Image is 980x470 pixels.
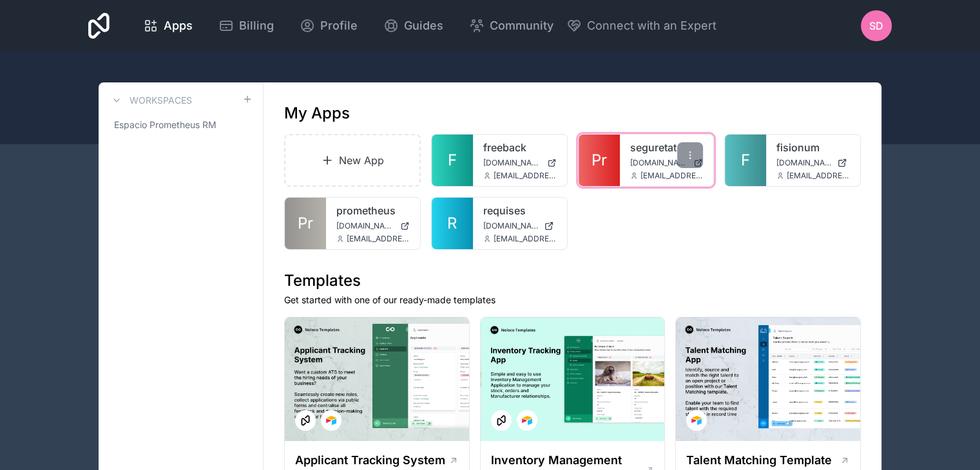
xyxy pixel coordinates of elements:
h1: Talent Matching Template [686,451,832,469]
a: New App [284,134,421,187]
span: Guides [404,17,443,35]
a: [DOMAIN_NAME] [336,221,410,231]
img: Airtable Logo [522,415,532,426]
a: Apps [133,12,203,40]
h3: Workspaces [130,94,192,107]
span: [EMAIL_ADDRESS][DOMAIN_NAME] [494,171,557,181]
span: Apps [164,17,193,35]
span: [EMAIL_ADDRESS][DOMAIN_NAME] [640,171,704,181]
h1: Applicant Tracking System [295,451,445,469]
span: Pr [591,150,607,171]
a: Workspaces [109,93,192,108]
p: Get started with one of our ready-made templates [284,294,861,306]
img: Airtable Logo [326,415,336,426]
span: F [448,150,457,171]
span: [EMAIL_ADDRESS][DOMAIN_NAME] [347,234,410,244]
span: Espacio Prometheus RM [114,118,216,131]
a: Community [459,12,564,40]
span: Profile [320,17,358,35]
a: Guides [373,12,454,40]
a: [DOMAIN_NAME] [483,158,557,168]
a: prometheus [336,203,410,218]
h1: Templates [284,270,861,291]
button: Connect with an Expert [566,17,716,35]
a: R [432,198,473,249]
a: Billing [208,12,284,40]
h1: My Apps [284,103,350,124]
span: Community [490,17,553,35]
a: [DOMAIN_NAME] [483,221,557,231]
span: Billing [239,17,274,35]
span: [DOMAIN_NAME] [483,158,542,168]
span: R [447,213,457,234]
a: Profile [289,12,368,40]
span: [EMAIL_ADDRESS][DOMAIN_NAME] [787,171,850,181]
a: [DOMAIN_NAME] [630,158,704,168]
a: Espacio Prometheus RM [109,113,253,136]
a: F [432,135,473,186]
a: F [725,135,766,186]
img: Airtable Logo [691,415,702,426]
span: [EMAIL_ADDRESS][DOMAIN_NAME] [494,234,557,244]
span: [DOMAIN_NAME] [483,221,539,231]
span: [DOMAIN_NAME] [776,158,832,168]
a: [DOMAIN_NAME] [776,158,850,168]
a: seguretat [630,140,704,155]
span: F [741,150,750,171]
a: Pr [285,198,326,249]
span: Pr [298,213,313,234]
span: Connect with an Expert [587,17,716,35]
a: fisionum [776,140,850,155]
span: SD [869,18,883,33]
span: [DOMAIN_NAME] [630,158,689,168]
span: [DOMAIN_NAME] [336,221,395,231]
a: freeback [483,140,557,155]
a: requises [483,203,557,218]
a: Pr [579,135,620,186]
